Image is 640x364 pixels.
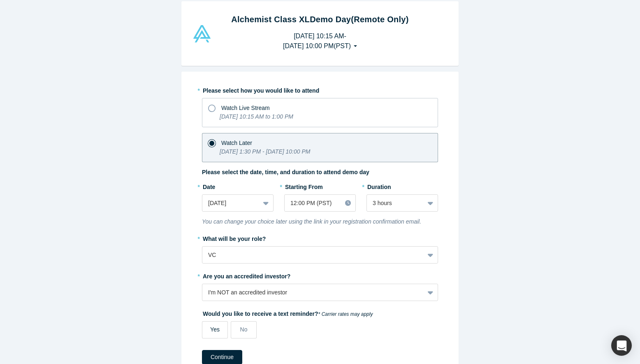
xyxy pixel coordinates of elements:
label: Starting From [284,180,323,191]
img: Alchemist Vault Logo [192,25,212,42]
button: [DATE] 10:15 AM-[DATE] 10:00 PM(PST) [274,28,366,54]
label: Date [202,180,274,191]
label: Are you an accredited investor? [202,269,438,281]
strong: Alchemist Class XL Demo Day (Remote Only) [231,15,409,24]
label: Please select how you would like to attend [202,84,438,95]
span: Yes [210,326,220,333]
i: [DATE] 10:15 AM to 1:00 PM [220,113,293,120]
i: [DATE] 1:30 PM - [DATE] 10:00 PM [220,148,310,155]
span: Watch Live Stream [221,105,270,111]
i: You can change your choice later using the link in your registration confirmation email. [202,218,421,225]
label: Please select the date, time, and duration to attend demo day [202,168,369,177]
label: Would you like to receive a text reminder? [202,307,438,318]
label: Duration [366,180,438,191]
div: I'm NOT an accredited investor [208,288,418,297]
em: * Carrier rates may apply [318,311,373,317]
span: Watch Later [221,140,252,146]
label: What will be your role? [202,232,438,243]
span: No [240,326,248,333]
